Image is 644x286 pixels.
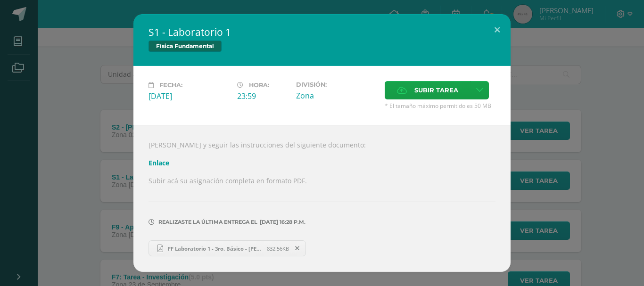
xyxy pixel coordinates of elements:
[149,158,169,167] a: Enlace
[158,219,257,225] span: Realizaste la última entrega el
[149,41,222,52] span: Física Fundamental
[289,243,305,253] span: Remover entrega
[159,82,182,89] span: Fecha:
[296,90,377,101] div: Zona
[237,91,289,101] div: 23:59
[267,245,289,252] span: 832.56KB
[133,125,511,272] div: [PERSON_NAME] y seguir las instrucciones del siguiente documento: Subir acá su asignación complet...
[249,82,269,89] span: Hora:
[163,245,267,252] span: FF Laboratorio 1 - 3ro. Básico - [PERSON_NAME].pdf
[414,82,458,99] span: Subir tarea
[385,102,495,110] span: * El tamaño máximo permitido es 50 MB
[149,91,230,101] div: [DATE]
[149,25,495,39] h2: S1 - Laboratorio 1
[257,222,305,222] span: [DATE] 16:28 p.m.
[149,240,306,256] a: FF Laboratorio 1 - 3ro. Básico - [PERSON_NAME].pdf 832.56KB
[484,14,511,46] button: Close (Esc)
[296,81,377,88] label: División:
